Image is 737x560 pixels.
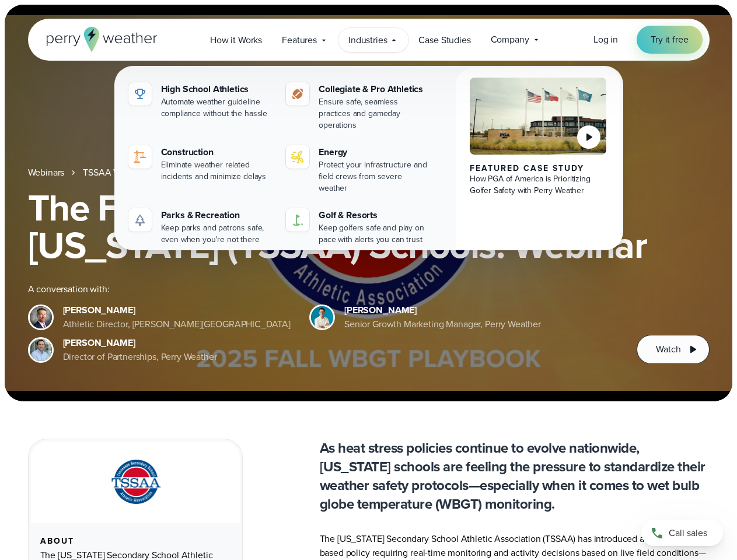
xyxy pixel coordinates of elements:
div: [PERSON_NAME] [63,336,217,350]
span: Case Studies [418,33,470,47]
nav: Breadcrumb [28,166,710,180]
div: How PGA of America is Prioritizing Golfer Safety with Perry Weather [470,173,607,197]
a: Log in [593,33,618,47]
img: construction perry weather [133,150,147,164]
img: PGA of America, Frisco Campus [470,78,607,155]
a: construction perry weather Construction Eliminate weather related incidents and minimize delays [124,141,277,187]
img: Spencer Patton, Perry Weather [311,306,333,328]
h1: The Fall WBGT Playbook for [US_STATE] (TSSAA) Schools: Webinar [28,189,710,264]
div: Featured Case Study [470,164,607,173]
div: Parks & Recreation [161,208,273,222]
div: Automate weather guideline compliance without the hassle [161,96,273,120]
img: Brian Wyatt [30,306,52,328]
a: Energy Protect your infrastructure and field crews from severe weather [281,141,435,199]
a: Golf & Resorts Keep golfers safe and play on pace with alerts you can trust [281,204,435,250]
span: Industries [348,33,387,47]
div: Keep golfers safe and play on pace with alerts you can trust [319,222,430,246]
img: golf-iconV2.svg [291,213,305,227]
img: TSSAA-Tennessee-Secondary-School-Athletic-Association.svg [96,456,174,509]
div: Eliminate weather related incidents and minimize delays [161,159,273,183]
span: Company [491,33,529,47]
a: Try it free [637,26,702,54]
div: Energy [319,145,430,159]
button: Watch [637,335,709,364]
a: Case Studies [408,28,480,52]
a: How it Works [200,28,272,52]
img: proathletics-icon@2x-1.svg [291,87,305,101]
a: Parks & Recreation Keep parks and patrons safe, even when you're not there [124,204,277,250]
div: Athletic Director, [PERSON_NAME][GEOGRAPHIC_DATA] [63,317,291,331]
div: High School Athletics [161,82,273,96]
span: Watch [656,342,680,356]
div: Collegiate & Pro Athletics [319,82,430,96]
img: energy-icon@2x-1.svg [291,150,305,164]
div: [PERSON_NAME] [344,303,541,317]
div: Construction [161,145,273,159]
a: PGA of America, Frisco Campus Featured Case Study How PGA of America is Prioritizing Golfer Safet... [456,68,621,260]
a: Collegiate & Pro Athletics Ensure safe, seamless practices and gameday operations [281,78,435,136]
div: About [40,537,230,546]
img: Jeff Wood [30,339,52,361]
div: Protect your infrastructure and field crews from severe weather [319,159,430,194]
div: Senior Growth Marketing Manager, Perry Weather [344,317,541,331]
span: How it Works [210,33,262,47]
div: A conversation with: [28,282,619,296]
img: parks-icon-grey.svg [133,213,147,227]
a: Webinars [28,166,65,180]
a: High School Athletics Automate weather guideline compliance without the hassle [124,78,277,124]
a: TSSAA WBGT Fall Playbook [83,166,194,180]
span: Try it free [651,33,688,47]
a: Call sales [641,520,723,546]
div: [PERSON_NAME] [63,303,291,317]
div: Director of Partnerships, Perry Weather [63,350,217,364]
div: Golf & Resorts [319,208,430,222]
div: Ensure safe, seamless practices and gameday operations [319,96,430,131]
p: As heat stress policies continue to evolve nationwide, [US_STATE] schools are feeling the pressur... [320,439,710,513]
div: Keep parks and patrons safe, even when you're not there [161,222,273,246]
img: highschool-icon.svg [133,87,147,101]
span: Call sales [669,526,707,540]
span: Features [282,33,317,47]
